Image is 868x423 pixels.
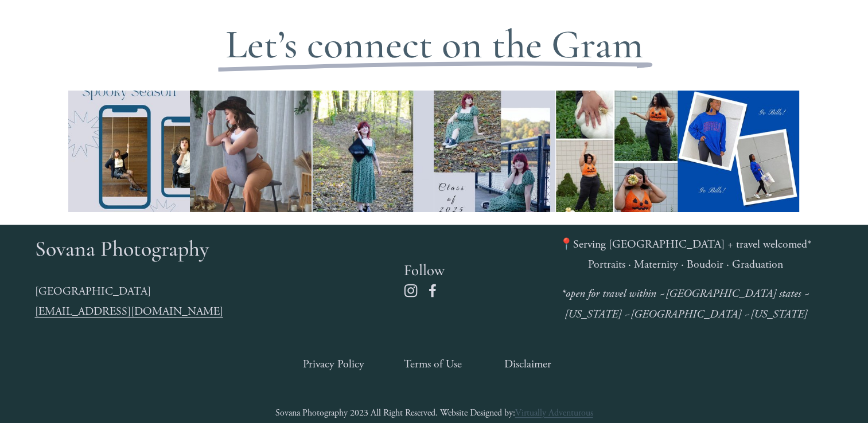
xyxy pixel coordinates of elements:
em: *open for travel within ~[GEOGRAPHIC_DATA] states ~[US_STATE] ~[GEOGRAPHIC_DATA] ~[US_STATE] [561,287,810,321]
a: Instagram [404,284,418,297]
p: 📍Serving [GEOGRAPHIC_DATA] + travel welcomed* Portraits · Maternity · Boudoir · Graduation [538,234,833,275]
a: [EMAIL_ADDRESS][DOMAIN_NAME] [35,301,223,322]
span: Let’s connect on the Gram [225,20,643,69]
a: Virtually Adventurous [515,405,593,422]
h4: Follow [404,260,465,281]
span: [EMAIL_ADDRESS][DOMAIN_NAME] [35,304,223,319]
img: Go Bills! Model: @grace.evans522 Designer: @daisy.maecollective Jewelry: @simply.crated Stylist: ... [678,91,799,212]
img: Model: @sade.shanaye96 Designer: Spirit &amp; Thread Jewelry: @plume.creations Stylist: @master.o... [556,91,678,212]
h3: Sovana Photography [35,234,330,263]
p: Sovana Photography 2023 All Right Reserved. Website Designed by: [270,405,599,422]
img: It's the final year for this beauty! #rochesternyphotographer #rochesterportraitphotographer #Gra... [312,75,434,227]
img: Love this lady! So happy I got to capture your beauty! #rochesterportraitphotographer #portraitph... [190,91,312,212]
a: Facebook [426,284,439,297]
p: [GEOGRAPHIC_DATA] [35,281,330,322]
a: Privacy Policy [303,354,397,374]
img: Another awesome grad session in the books #rochesterportraitphotographer #GradPhotos #seniorportr... [434,75,555,227]
img: Model: @jennaconsiglio Hair: @Krisandkierst MUA: @kwackytacky Jewelry: @plume.creations Designer:... [68,91,190,212]
a: Disclaimer [504,354,598,374]
a: Terms of Use [404,354,498,374]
